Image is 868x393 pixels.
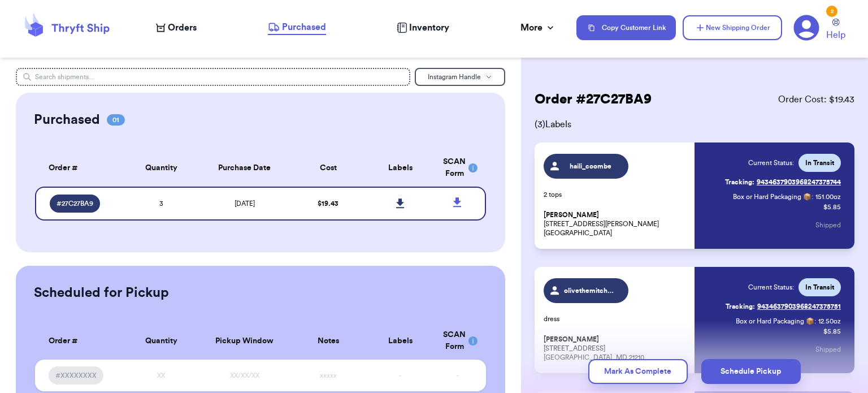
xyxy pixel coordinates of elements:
span: haili_coombe [564,162,618,171]
span: [DATE] [235,200,255,207]
span: Tracking: [725,178,754,187]
span: XX/XX/XX [230,372,259,379]
button: Schedule Pickup [701,359,801,384]
span: 12.50 oz [818,317,841,326]
span: xxxxx [320,372,337,379]
button: Mark As Complete [588,359,688,384]
span: - [399,372,401,379]
span: XX [157,372,165,379]
span: 01 [107,114,125,126]
button: Shipped [815,213,841,237]
span: [PERSON_NAME] [544,335,599,344]
span: Orders [168,21,197,34]
span: Current Status: [748,283,794,292]
th: Pickup Window [197,322,292,360]
span: Box or Hard Packaging 📦 [736,318,814,325]
th: Quantity [125,322,197,360]
a: Tracking:9434637903968247375744 [725,173,841,191]
span: Tracking: [726,302,755,311]
p: 2 tops [544,190,688,199]
div: SCAN Form [443,329,472,353]
span: 3 [159,200,163,207]
th: Order # [35,149,125,187]
h2: Scheduled for Pickup [34,284,169,302]
th: Purchase Date [197,149,292,187]
span: 151.00 oz [815,192,841,201]
span: $ 19.43 [318,200,338,207]
span: Current Status: [748,158,794,167]
p: [STREET_ADDRESS] [GEOGRAPHIC_DATA], MD 21210 [544,335,688,362]
p: dress [544,314,688,323]
button: New Shipping Order [683,15,782,40]
a: Inventory [397,21,449,34]
span: : [811,192,813,201]
button: Instagram Handle [415,68,505,86]
input: Search shipments... [16,68,410,86]
h2: Order # 27C27BA9 [535,90,652,109]
span: Purchased [282,20,326,34]
a: Help [826,19,845,42]
span: [PERSON_NAME] [544,211,599,219]
span: #XXXXXXXX [55,371,97,380]
span: In Transit [805,158,834,167]
a: Purchased [268,20,326,35]
span: : [814,317,816,326]
a: 2 [793,15,819,41]
span: - [457,372,459,379]
button: Shipped [815,337,841,362]
th: Labels [364,322,436,360]
div: More [520,21,556,34]
span: Instagram Handle [428,74,481,80]
span: # 27C27BA9 [57,199,93,208]
span: ( 3 ) Labels [535,118,854,131]
th: Notes [292,322,364,360]
span: Inventory [409,21,449,34]
a: Orders [156,21,197,34]
th: Quantity [125,149,197,187]
span: Box or Hard Packaging 📦 [733,193,811,200]
span: Order Cost: $ 19.43 [778,93,854,106]
p: [STREET_ADDRESS][PERSON_NAME] [GEOGRAPHIC_DATA] [544,210,688,237]
th: Labels [364,149,436,187]
h2: Purchased [34,111,100,129]
button: Copy Customer Link [576,15,676,40]
span: olivethemitchells [564,286,618,295]
p: $ 5.85 [823,327,841,336]
div: 2 [826,6,837,17]
th: Order # [35,322,125,360]
span: In Transit [805,283,834,292]
a: Tracking:9434637903968247375751 [726,297,841,316]
th: Cost [292,149,364,187]
span: Help [826,28,845,42]
div: SCAN Form [443,156,472,180]
p: $ 5.85 [823,202,841,211]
